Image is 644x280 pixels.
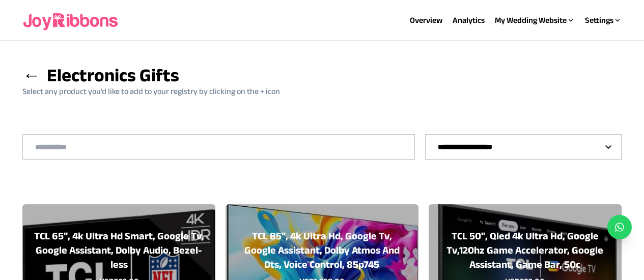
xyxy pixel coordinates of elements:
h3: Electronics Gifts [22,65,280,85]
h3: TCL 65'', 4k Ultra Hd Smart, Google Tv, Google Assistant, Dolby Audio, Bezel-less [33,229,205,271]
h3: TCL 85'', 4k Ultra Hd, Google Tv, Google Assistant, Dolby Atmos And Dts, Voice Control, 85p745 [236,229,408,271]
img: joyribbons [22,4,120,37]
span: ← [22,65,41,85]
div: Settings [585,14,622,26]
a: Analytics [453,16,485,24]
p: Select any product you’d like to add to your registry by clicking on the + icon [22,85,280,98]
div: My Wedding Website [495,14,575,26]
a: Overview [410,16,442,24]
h3: TCL 50'', Qled 4k Ultra Hd, Google Tv,120hz Game Accelerator, Google Assistant, Game Bar, 50c [439,229,611,271]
